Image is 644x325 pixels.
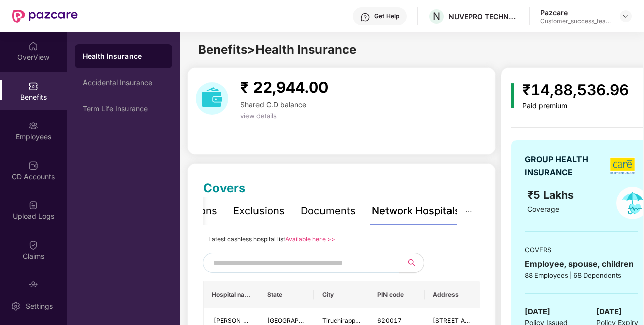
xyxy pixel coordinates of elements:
th: City [314,281,369,308]
button: search [399,253,424,273]
th: Address [425,281,480,308]
img: svg+xml;base64,PHN2ZyBpZD0iQmVuZWZpdHMiIHhtbG5zPSJodHRwOi8vd3d3LnczLm9yZy8yMDAwL3N2ZyIgd2lkdGg9Ij... [28,81,38,91]
div: ₹14,88,536.96 [522,78,629,102]
div: NUVEPRO TECHNOLOGIES PRIVATE LIMITED [448,12,519,21]
div: Settings [23,301,56,311]
span: Benefits > Health Insurance [198,42,356,57]
div: Get Help [374,12,399,20]
img: svg+xml;base64,PHN2ZyBpZD0iRW5kb3JzZW1lbnRzIiB4bWxucz0iaHR0cDovL3d3dy53My5vcmcvMjAwMC9zdmciIHdpZH... [28,280,38,290]
div: Exclusions [233,203,285,219]
div: Customer_success_team_lead [540,17,611,25]
th: PIN code [369,281,425,308]
span: [GEOGRAPHIC_DATA] [267,317,330,324]
img: svg+xml;base64,PHN2ZyBpZD0iRW1wbG95ZWVzIiB4bWxucz0iaHR0cDovL3d3dy53My5vcmcvMjAwMC9zdmciIHdpZHRoPS... [28,121,38,131]
div: Pazcare [540,8,611,17]
div: Documents [301,203,356,219]
span: [PERSON_NAME] Nursing Home [214,317,306,324]
img: svg+xml;base64,PHN2ZyBpZD0iRHJvcGRvd24tMzJ4MzIiIHhtbG5zPSJodHRwOi8vd3d3LnczLm9yZy8yMDAwL3N2ZyIgd2... [622,12,630,20]
img: svg+xml;base64,PHN2ZyBpZD0iSG9tZSIgeG1sbnM9Imh0dHA6Ly93d3cudzMub3JnLzIwMDAvc3ZnIiB3aWR0aD0iMjAiIG... [28,41,38,51]
span: 620017 [377,317,402,324]
span: Hospital name [212,291,251,299]
div: Network Hospitals [372,203,460,219]
span: Latest cashless hospital list [208,235,285,243]
span: Tiruchirappalli [322,317,363,324]
span: [STREET_ADDRESS][PERSON_NAME], [433,317,543,324]
img: insurerLogo [610,157,635,174]
span: view details [240,112,277,120]
span: [DATE] [596,306,622,318]
div: Employee, spouse, children [525,258,638,270]
th: State [259,281,314,308]
span: search [399,259,424,267]
button: ellipsis [457,197,480,225]
div: Term Life Insurance [83,105,164,113]
div: COVERS [525,245,638,255]
img: icon [511,83,514,108]
span: ₹5 Lakhs [527,188,577,201]
a: Available here >> [285,235,335,243]
img: New Pazcare Logo [12,10,78,23]
span: ellipsis [465,208,472,215]
img: svg+xml;base64,PHN2ZyBpZD0iQ2xhaW0iIHhtbG5zPSJodHRwOi8vd3d3LnczLm9yZy8yMDAwL3N2ZyIgd2lkdGg9IjIwIi... [28,240,38,250]
span: Address [433,291,472,299]
img: download [196,82,228,115]
img: svg+xml;base64,PHN2ZyBpZD0iQ0RfQWNjb3VudHMiIGRhdGEtbmFtZT0iQ0QgQWNjb3VudHMiIHhtbG5zPSJodHRwOi8vd3... [28,160,38,171]
span: Covers [203,181,245,195]
div: GROUP HEALTH INSURANCE [525,153,606,179]
div: 88 Employees | 68 Dependents [525,270,638,280]
img: svg+xml;base64,PHN2ZyBpZD0iSGVscC0zMngzMiIgeG1sbnM9Imh0dHA6Ly93d3cudzMub3JnLzIwMDAvc3ZnIiB3aWR0aD... [360,12,370,22]
span: Shared C.D balance [240,100,306,109]
span: [DATE] [525,306,550,318]
span: ₹ 22,944.00 [240,78,328,96]
div: Accidental Insurance [83,78,164,87]
th: Hospital name [204,281,259,308]
div: Paid premium [522,102,629,110]
span: Coverage [527,205,559,213]
div: Health Insurance [83,51,164,61]
span: N [433,10,440,22]
img: svg+xml;base64,PHN2ZyBpZD0iVXBsb2FkX0xvZ3MiIGRhdGEtbmFtZT0iVXBsb2FkIExvZ3MiIHhtbG5zPSJodHRwOi8vd3... [28,200,38,210]
img: svg+xml;base64,PHN2ZyBpZD0iU2V0dGluZy0yMHgyMCIgeG1sbnM9Imh0dHA6Ly93d3cudzMub3JnLzIwMDAvc3ZnIiB3aW... [11,301,21,311]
